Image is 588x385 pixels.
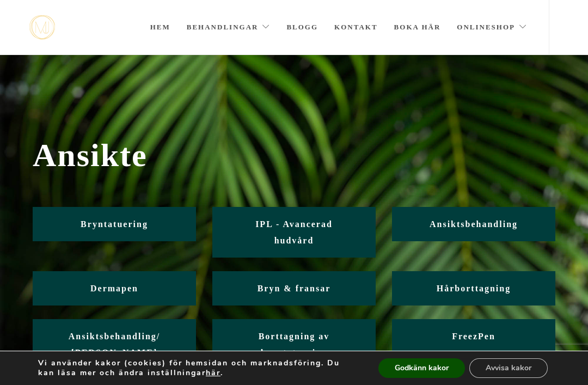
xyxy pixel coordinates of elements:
a: Borttagning av bryntatuering [212,319,376,370]
a: Bryn & fransar [212,271,376,305]
a: Hårborttagning [392,271,555,305]
a: Bryntatuering [33,207,196,241]
a: Ansiktsbehandling [392,207,555,241]
a: Dermapen [33,271,196,305]
span: Dermapen [90,284,138,293]
a: FreezPen [392,319,555,353]
span: Ansiktsbehandling [430,219,518,229]
span: Hårborttagning [437,284,511,293]
img: mjstudio [29,15,55,40]
span: Ansiktsbehandling/ [PERSON_NAME] [69,332,161,357]
span: IPL - Avancerad hudvård [255,219,333,245]
button: här [206,368,220,378]
button: Avvisa kakor [469,358,548,378]
span: Ansikte [33,137,555,174]
span: Bryntatuering [81,219,148,229]
a: IPL - Avancerad hudvård [212,207,376,258]
span: FreezPen [452,332,495,341]
a: Ansiktsbehandling/ [PERSON_NAME] [33,319,196,370]
span: Borttagning av bryntatuering [259,332,330,357]
button: Godkänn kakor [378,358,465,378]
p: Vi använder kakor (cookies) för hemsidan och marknadsföring. Du kan läsa mer och ändra inställnin... [38,358,359,378]
span: Bryn & fransar [258,284,331,293]
a: mjstudio mjstudio mjstudio [29,15,55,40]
